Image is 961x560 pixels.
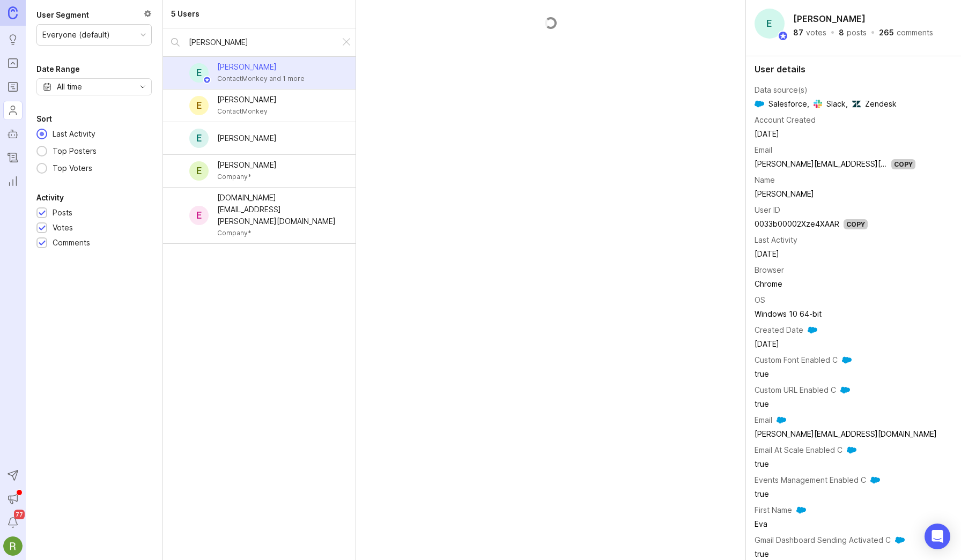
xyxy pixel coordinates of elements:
[36,63,80,76] div: Date Range
[755,504,792,516] div: First Name
[870,475,880,485] img: Salesforce logo
[3,171,23,191] a: Reporting
[217,106,277,117] div: ContactMonkey
[891,159,915,169] div: Copy
[36,191,64,204] div: Activity
[755,354,838,366] div: Custom Font Enabled C
[3,77,23,96] a: Roadmaps
[755,98,809,110] span: Salesforce ,
[755,99,764,109] img: Salesforce logo
[14,510,25,519] span: 77
[217,94,277,106] div: [PERSON_NAME]
[189,206,209,225] div: e
[217,159,277,171] div: [PERSON_NAME]
[852,100,861,108] img: Zendesk logo
[755,339,779,348] time: [DATE]
[3,513,23,532] button: Notifications
[847,29,867,36] div: posts
[755,277,937,291] td: Chrome
[755,129,779,138] time: [DATE]
[189,36,332,48] input: Search by name...
[755,474,866,486] div: Events Management Enabled C
[755,204,780,216] div: User ID
[47,162,98,174] div: Top Voters
[57,81,82,93] div: All time
[755,84,808,96] div: Data source(s)
[53,237,90,249] div: Comments
[42,29,110,41] div: Everyone (default)
[847,445,856,455] img: Salesforce logo
[806,29,826,36] div: votes
[852,98,897,110] span: Zendesk
[808,325,817,335] img: Salesforce logo
[3,124,23,144] a: Autopilot
[755,414,772,426] div: Email
[755,458,937,470] div: true
[755,488,937,500] div: true
[36,9,89,21] div: User Segment
[755,65,952,73] div: User details
[3,101,23,120] a: Users
[36,113,52,125] div: Sort
[755,307,937,321] td: Windows 10 64-bit
[755,9,785,39] div: E
[755,398,937,410] div: true
[47,145,102,157] div: Top Posters
[3,489,23,509] button: Announcements
[217,132,277,144] div: [PERSON_NAME]
[53,207,72,219] div: Posts
[3,30,23,49] a: Ideas
[3,466,23,485] button: Send to Autopilot
[755,384,836,396] div: Custom URL Enabled C
[814,100,822,108] img: Slack logo
[53,222,73,234] div: Votes
[897,29,933,36] div: comments
[830,29,836,36] div: ·
[755,159,937,168] a: [PERSON_NAME][EMAIL_ADDRESS][DOMAIN_NAME]
[3,148,23,167] a: Changelog
[844,219,868,229] div: Copy
[134,83,151,91] svg: toggle icon
[755,174,775,186] div: Name
[842,355,852,365] img: Salesforce logo
[203,76,211,84] img: member badge
[217,227,338,239] div: Company*
[879,29,894,36] div: 265
[814,98,848,110] span: Slack ,
[870,29,876,36] div: ·
[755,294,765,306] div: OS
[217,192,338,227] div: [DOMAIN_NAME][EMAIL_ADDRESS][PERSON_NAME][DOMAIN_NAME]
[755,234,797,246] div: Last Activity
[777,415,786,425] img: Salesforce logo
[755,249,779,258] time: [DATE]
[755,534,891,546] div: Gmail Dashboard Sending Activated C
[925,524,950,549] div: Open Intercom Messenger
[791,11,868,27] h2: [PERSON_NAME]
[755,114,816,126] div: Account Created
[796,505,806,515] img: Salesforce logo
[793,29,803,36] div: 87
[217,171,277,183] div: Company*
[217,61,305,73] div: [PERSON_NAME]
[840,385,850,395] img: Salesforce logo
[778,31,788,41] img: member badge
[8,6,18,19] img: Canny Home
[755,187,937,201] td: [PERSON_NAME]
[189,96,209,115] div: E
[189,129,209,148] div: E
[3,536,23,556] img: Ryan Duguid
[755,368,937,380] div: true
[755,264,784,276] div: Browser
[47,128,101,140] div: Last Activity
[189,63,209,83] div: E
[755,518,937,530] div: Eva
[895,535,905,545] img: Salesforce logo
[171,8,199,20] div: 5 Users
[755,324,803,336] div: Created Date
[755,144,772,156] div: Email
[755,218,839,230] div: 0033b00002Xze4XAAR
[217,73,305,85] div: ContactMonkey and 1 more
[755,444,842,456] div: Email At Scale Enabled C
[3,54,23,73] a: Portal
[189,161,209,181] div: E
